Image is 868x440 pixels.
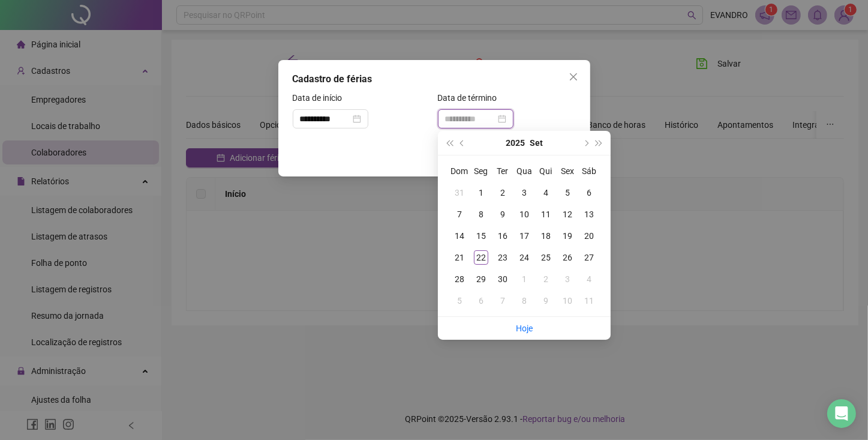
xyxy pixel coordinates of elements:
[449,268,470,290] td: 2025-09-28
[539,185,553,200] div: 4
[535,182,557,203] td: 2025-09-04
[495,294,510,308] div: 7
[492,225,513,247] td: 2025-09-16
[578,225,600,247] td: 2025-09-20
[560,294,575,308] div: 10
[560,207,575,222] div: 12
[474,229,488,243] div: 15
[560,185,575,200] div: 5
[474,207,488,222] div: 8
[470,268,492,290] td: 2025-09-29
[452,185,467,200] div: 31
[535,160,557,182] th: Qui
[578,247,600,268] td: 2025-09-27
[470,247,492,268] td: 2025-09-22
[535,225,557,247] td: 2025-09-18
[557,203,578,225] td: 2025-09-12
[539,229,553,243] div: 18
[449,182,470,203] td: 2025-08-31
[582,272,596,286] div: 4
[495,185,510,200] div: 2
[470,182,492,203] td: 2025-09-01
[492,268,513,290] td: 2025-09-30
[495,207,510,222] div: 9
[293,91,350,104] label: Data de início
[582,229,596,243] div: 20
[513,182,535,203] td: 2025-09-03
[452,272,467,286] div: 28
[456,131,469,155] button: prev-year
[578,182,600,203] td: 2025-09-06
[560,250,575,265] div: 26
[557,182,578,203] td: 2025-09-05
[517,207,531,222] div: 10
[513,247,535,268] td: 2025-09-24
[506,131,525,155] button: year panel
[492,247,513,268] td: 2025-09-23
[535,290,557,312] td: 2025-10-09
[452,207,467,222] div: 7
[582,294,596,308] div: 11
[557,290,578,312] td: 2025-10-10
[557,160,578,182] th: Sex
[495,250,510,265] div: 23
[517,250,531,265] div: 24
[495,229,510,243] div: 16
[560,272,575,286] div: 3
[474,294,488,308] div: 6
[513,290,535,312] td: 2025-10-08
[578,160,600,182] th: Sáb
[470,225,492,247] td: 2025-09-15
[578,290,600,312] td: 2025-10-11
[449,225,470,247] td: 2025-09-14
[557,225,578,247] td: 2025-09-19
[535,268,557,290] td: 2025-10-02
[569,72,578,82] span: close
[513,203,535,225] td: 2025-09-10
[530,131,543,155] button: month panel
[452,250,467,265] div: 21
[513,160,535,182] th: Qua
[470,290,492,312] td: 2025-10-06
[564,67,583,86] button: Close
[827,399,856,428] div: Open Intercom Messenger
[449,290,470,312] td: 2025-10-05
[513,225,535,247] td: 2025-09-17
[557,247,578,268] td: 2025-09-26
[452,229,467,243] div: 14
[593,131,606,155] button: super-next-year
[474,185,488,200] div: 1
[557,268,578,290] td: 2025-10-03
[579,131,592,155] button: next-year
[535,247,557,268] td: 2025-09-25
[293,72,576,86] div: Cadastro de férias
[578,203,600,225] td: 2025-09-13
[449,203,470,225] td: 2025-09-07
[517,294,531,308] div: 8
[539,272,553,286] div: 2
[474,250,488,265] div: 22
[582,185,596,200] div: 6
[582,207,596,222] div: 13
[517,185,531,200] div: 3
[492,290,513,312] td: 2025-10-07
[495,272,510,286] div: 30
[578,268,600,290] td: 2025-10-04
[452,294,467,308] div: 5
[539,207,553,222] div: 11
[560,229,575,243] div: 19
[513,268,535,290] td: 2025-10-01
[492,160,513,182] th: Ter
[449,160,470,182] th: Dom
[516,324,533,333] a: Hoje
[517,229,531,243] div: 17
[470,203,492,225] td: 2025-09-08
[474,272,488,286] div: 29
[539,294,553,308] div: 9
[492,182,513,203] td: 2025-09-02
[470,160,492,182] th: Seg
[539,250,553,265] div: 25
[535,203,557,225] td: 2025-09-11
[443,131,456,155] button: super-prev-year
[517,272,531,286] div: 1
